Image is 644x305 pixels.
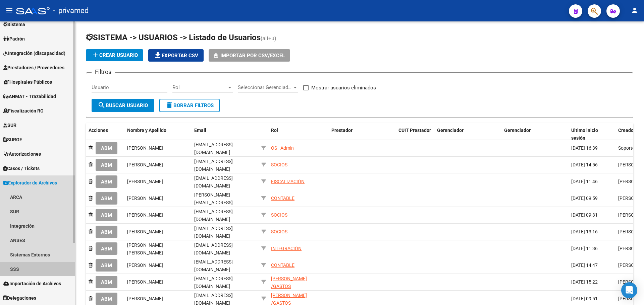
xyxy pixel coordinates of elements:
[3,93,56,100] span: ANMAT - Trazabilidad
[571,162,598,167] span: [DATE] 14:56
[194,159,233,172] span: [EMAIL_ADDRESS][DOMAIN_NAME]
[101,212,112,218] span: ABM
[618,128,642,133] span: Creado por
[91,51,99,59] mat-icon: add
[3,78,52,86] span: Hospitales Públicos
[571,128,598,141] span: Ultimo inicio sesión
[437,128,464,133] span: Gerenciador
[194,276,233,289] span: [EMAIL_ADDRESS][DOMAIN_NAME]
[127,242,163,255] span: [PERSON_NAME] [PERSON_NAME]
[571,179,598,184] span: [DATE] 11:46
[3,179,57,186] span: Explorador de Archivos
[96,175,117,188] button: ABM
[91,52,138,58] span: Crear Usuario
[3,280,61,287] span: Importación de Archivos
[154,51,162,59] mat-icon: file_download
[53,3,89,18] span: - privamed
[96,242,117,255] button: ABM
[194,175,233,188] span: [EMAIL_ADDRESS][DOMAIN_NAME]
[571,145,598,151] span: [DATE] 16:39
[209,49,290,62] button: Importar por CSV/Excel
[101,262,112,269] span: ABM
[101,246,112,252] span: ABM
[3,150,41,158] span: Autorizaciones
[3,21,25,28] span: Sistema
[571,246,598,251] span: [DATE] 11:36
[434,123,501,145] datatable-header-cell: Gerenciador
[127,229,163,234] span: [PERSON_NAME]
[271,161,287,169] div: SOCIOS
[101,196,112,202] span: ABM
[86,33,261,42] span: SISTEMA -> USUARIOS -> Listado de Usuarios
[96,259,117,272] button: ABM
[98,101,106,109] mat-icon: search
[101,162,112,168] span: ABM
[96,159,117,171] button: ABM
[96,293,117,305] button: ABM
[271,228,287,236] div: SOCIOS
[101,229,112,235] span: ABM
[101,296,112,302] span: ABM
[127,179,163,184] span: [PERSON_NAME]
[194,142,233,155] span: [EMAIL_ADDRESS][DOMAIN_NAME]
[571,212,598,218] span: [DATE] 09:31
[86,123,124,145] datatable-header-cell: Acciones
[96,226,117,238] button: ABM
[3,165,40,172] span: Casos / Tickets
[127,145,163,151] span: [PERSON_NAME]
[268,123,329,145] datatable-header-cell: Rol
[92,67,115,77] h3: Filtros
[172,84,227,90] span: Rol
[148,49,204,62] button: Exportar CSV
[92,99,154,112] button: Buscar Usuario
[194,242,233,255] span: [EMAIL_ADDRESS][DOMAIN_NAME]
[571,279,598,285] span: [DATE] 15:22
[569,123,615,145] datatable-header-cell: Ultimo inicio sesión
[127,296,163,301] span: [PERSON_NAME]
[331,128,353,133] span: Prestador
[271,128,278,133] span: Rol
[571,296,598,301] span: [DATE] 09:51
[396,123,434,145] datatable-header-cell: CUIT Prestador
[194,128,206,133] span: Email
[238,84,292,90] span: Seleccionar Gerenciador
[271,178,305,185] div: FISCALIZACIÓN
[571,229,598,234] span: [DATE] 13:16
[89,128,108,133] span: Acciones
[311,84,376,92] span: Mostrar usuarios eliminados
[501,123,569,145] datatable-header-cell: Gerenciador
[3,35,25,43] span: Padrón
[571,196,598,201] span: [DATE] 09:59
[165,102,214,108] span: Borrar Filtros
[571,262,598,268] span: [DATE] 14:47
[127,262,163,268] span: [PERSON_NAME]
[631,6,639,14] mat-icon: person
[3,122,16,129] span: SUR
[98,102,148,108] span: Buscar Usuario
[194,192,233,213] span: [PERSON_NAME][EMAIL_ADDRESS][DOMAIN_NAME]
[96,209,117,221] button: ABM
[127,128,166,133] span: Nombre y Apellido
[86,49,143,61] button: Crear Usuario
[124,123,192,145] datatable-header-cell: Nombre y Apellido
[3,136,22,143] span: SURGE
[127,279,163,285] span: [PERSON_NAME]
[3,50,65,57] span: Integración (discapacidad)
[194,209,233,222] span: [EMAIL_ADDRESS][DOMAIN_NAME]
[329,123,396,145] datatable-header-cell: Prestador
[96,142,117,154] button: ABM
[127,196,163,201] span: [PERSON_NAME]
[3,294,36,302] span: Delegaciones
[96,276,117,288] button: ABM
[271,144,294,152] div: OS - Admin
[96,192,117,205] button: ABM
[101,145,112,151] span: ABM
[271,211,287,219] div: SOCIOS
[621,282,637,298] div: Open Intercom Messenger
[192,123,259,145] datatable-header-cell: Email
[159,99,220,112] button: Borrar Filtros
[5,6,13,14] mat-icon: menu
[220,53,285,59] span: Importar por CSV/Excel
[165,101,173,109] mat-icon: delete
[154,53,198,59] span: Exportar CSV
